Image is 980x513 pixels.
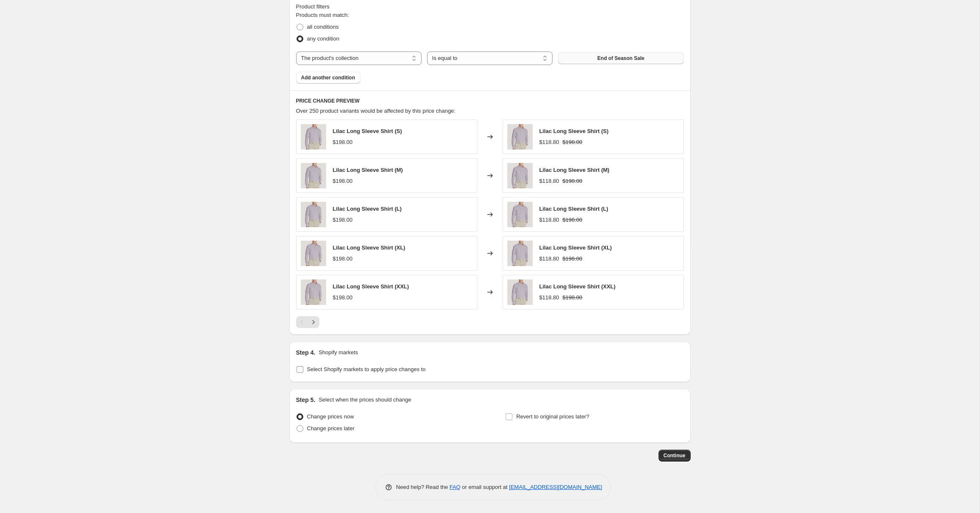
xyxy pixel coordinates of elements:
span: all conditions [307,24,339,30]
button: Add another condition [296,72,360,84]
span: Change prices later [307,425,355,432]
div: $118.80 [539,255,559,263]
img: V231003__LILAC_0083_80x.jpg [507,124,533,149]
h2: Step 4. [296,348,316,357]
span: End of Season Sale [597,55,644,62]
a: [EMAIL_ADDRESS][DOMAIN_NAME] [509,484,602,490]
span: Need help? Read the [396,484,450,490]
div: $118.80 [539,138,559,147]
span: Over 250 product variants would be affected by this price change: [296,108,456,114]
strike: $198.00 [563,177,583,185]
span: any condition [307,35,340,42]
img: V231003__LILAC_0083_80x.jpg [507,280,533,305]
button: End of Season Sale [558,52,683,64]
strike: $198.00 [563,216,583,224]
div: $118.80 [539,216,559,224]
img: V231003__LILAC_0083_80x.jpg [301,241,326,266]
div: $118.80 [539,293,559,302]
span: or email support at [460,484,509,490]
span: Revert to original prices later? [516,413,589,420]
span: Lilac Long Sleeve Shirt (S) [333,128,402,134]
button: Next [308,316,319,328]
strike: $198.00 [563,255,583,263]
span: Lilac Long Sleeve Shirt (L) [539,206,608,212]
div: $198.00 [333,255,353,263]
div: $198.00 [333,293,353,302]
span: Change prices now [307,413,354,420]
strike: $198.00 [563,293,583,302]
span: Lilac Long Sleeve Shirt (XL) [333,244,406,251]
h6: PRICE CHANGE PREVIEW [296,98,684,104]
span: Add another condition [301,74,355,81]
span: Lilac Long Sleeve Shirt (S) [539,128,609,134]
img: V231003__LILAC_0083_80x.jpg [507,241,533,266]
span: Lilac Long Sleeve Shirt (M) [539,167,610,173]
a: FAQ [449,484,460,490]
span: Products must match: [296,12,349,18]
img: V231003__LILAC_0083_80x.jpg [301,202,326,227]
img: V231003__LILAC_0083_80x.jpg [301,124,326,149]
span: Lilac Long Sleeve Shirt (M) [333,167,403,173]
div: $198.00 [333,138,353,147]
span: Select Shopify markets to apply price changes to [307,366,426,372]
span: Lilac Long Sleeve Shirt (XL) [539,244,612,251]
strike: $198.00 [563,138,583,147]
img: V231003__LILAC_0083_80x.jpg [301,163,326,188]
div: Product filters [296,3,684,11]
div: $198.00 [333,216,353,224]
img: V231003__LILAC_0083_80x.jpg [507,202,533,227]
button: Continue [659,450,691,461]
div: $198.00 [333,177,353,185]
span: Continue [664,452,686,459]
img: V231003__LILAC_0083_80x.jpg [301,280,326,305]
div: $118.80 [539,177,559,185]
p: Select when the prices should change [318,396,411,404]
span: Lilac Long Sleeve Shirt (XXL) [539,283,616,290]
span: Lilac Long Sleeve Shirt (L) [333,206,402,212]
h2: Step 5. [296,396,316,404]
img: V231003__LILAC_0083_80x.jpg [507,163,533,188]
nav: Pagination [296,316,319,328]
p: Shopify markets [318,348,358,357]
span: Lilac Long Sleeve Shirt (XXL) [333,283,409,290]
